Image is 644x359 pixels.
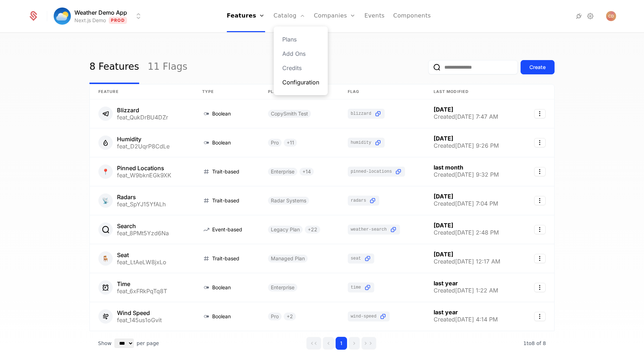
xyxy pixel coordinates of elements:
span: per page [137,340,159,347]
span: Show [98,340,112,347]
a: Configuration [282,78,319,87]
span: 1 to 8 of [523,340,543,346]
button: Create [521,60,555,74]
span: Prod [109,17,127,24]
button: Go to previous page [323,337,334,350]
button: Go to last page [361,337,376,350]
th: Last Modified [425,84,521,99]
button: Go to next page [348,337,360,350]
a: Plans [282,35,319,44]
button: Go to page 1 [336,337,347,350]
a: Settings [586,12,595,20]
span: Weather Demo App [74,8,127,17]
button: Go to first page [306,337,321,350]
img: Weather Demo App [54,8,71,25]
button: Select action [534,167,546,176]
button: Open user button [606,11,616,21]
a: Add Ons [282,49,319,58]
th: Flag [339,84,425,99]
span: 8 [523,340,546,346]
th: Feature [90,84,194,99]
a: 8 Features [89,50,139,84]
button: Select action [534,109,546,118]
button: Select action [534,138,546,147]
button: Select action [534,283,546,292]
a: Integrations [575,12,583,20]
button: Select action [534,196,546,205]
button: Select action [534,254,546,263]
button: Select action [534,312,546,321]
select: Select page size [114,339,134,348]
a: 11 Flags [148,50,187,84]
th: Plans [259,84,339,99]
div: Create [530,64,546,71]
div: Page navigation [306,337,376,350]
th: Type [194,84,259,99]
div: Next.js Demo [74,17,106,24]
button: Select environment [56,8,143,24]
div: Table pagination [89,331,555,355]
button: Select action [534,225,546,234]
a: Credits [282,64,319,72]
img: Cole Demo [606,11,616,21]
